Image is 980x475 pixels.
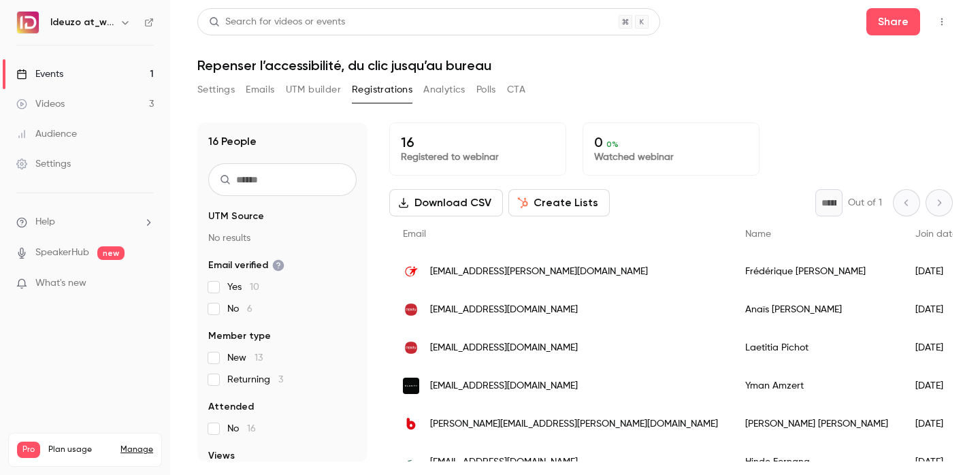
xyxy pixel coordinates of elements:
[278,375,283,384] span: 3
[35,276,86,291] span: What's new
[403,454,419,470] img: lacoste.com
[247,304,252,314] span: 6
[16,97,65,111] div: Videos
[50,16,114,29] h6: Ideuzo at_work
[508,189,610,216] button: Create Lists
[208,133,257,150] h1: 16 People
[403,416,419,432] img: biogroup.fr
[255,353,263,363] span: 13
[208,259,284,272] span: Email verified
[209,15,345,29] div: Search for videos or events
[247,424,256,433] span: 16
[401,134,555,150] p: 16
[208,400,254,414] span: Attended
[403,340,419,356] img: nexity.fr
[915,229,958,239] span: Join date
[286,79,341,101] button: UTM builder
[208,231,357,245] p: No results
[403,229,426,239] span: Email
[507,79,525,101] button: CTA
[227,422,256,436] span: No
[430,265,648,279] span: [EMAIL_ADDRESS][PERSON_NAME][DOMAIN_NAME]
[866,8,920,35] button: Share
[476,79,496,101] button: Polls
[197,79,235,101] button: Settings
[352,79,412,101] button: Registrations
[208,210,264,223] span: UTM Source
[97,246,125,260] span: new
[594,134,748,150] p: 0
[732,405,902,443] div: [PERSON_NAME] [PERSON_NAME]
[48,444,112,455] span: Plan usage
[732,291,902,329] div: Anaïs [PERSON_NAME]
[17,442,40,458] span: Pro
[423,79,465,101] button: Analytics
[246,79,274,101] button: Emails
[227,351,263,365] span: New
[403,301,419,318] img: nexity.fr
[902,252,971,291] div: [DATE]
[745,229,771,239] span: Name
[403,378,419,394] img: planity.com
[17,12,39,33] img: Ideuzo at_work
[16,157,71,171] div: Settings
[848,196,882,210] p: Out of 1
[732,367,902,405] div: Yman Amzert
[16,127,77,141] div: Audience
[16,67,63,81] div: Events
[227,302,252,316] span: No
[902,291,971,329] div: [DATE]
[35,246,89,260] a: SpeakerHub
[430,455,578,470] span: [EMAIL_ADDRESS][DOMAIN_NAME]
[732,329,902,367] div: Laetitia Pichot
[902,367,971,405] div: [DATE]
[227,280,259,294] span: Yes
[430,341,578,355] span: [EMAIL_ADDRESS][DOMAIN_NAME]
[606,140,619,149] span: 0 %
[120,444,153,455] a: Manage
[208,449,235,463] span: Views
[430,417,718,431] span: [PERSON_NAME][EMAIL_ADDRESS][PERSON_NAME][DOMAIN_NAME]
[35,215,55,229] span: Help
[732,252,902,291] div: Frédérique [PERSON_NAME]
[389,189,503,216] button: Download CSV
[430,379,578,393] span: [EMAIL_ADDRESS][DOMAIN_NAME]
[430,303,578,317] span: [EMAIL_ADDRESS][DOMAIN_NAME]
[197,57,953,73] h1: Repenser l’accessibilité, du clic jusqu’au bureau
[16,215,154,229] li: help-dropdown-opener
[208,329,271,343] span: Member type
[902,405,971,443] div: [DATE]
[594,150,748,164] p: Watched webinar
[250,282,259,292] span: 10
[137,278,154,290] iframe: Noticeable Trigger
[401,150,555,164] p: Registered to webinar
[227,373,283,387] span: Returning
[403,263,419,280] img: transdev.com
[902,329,971,367] div: [DATE]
